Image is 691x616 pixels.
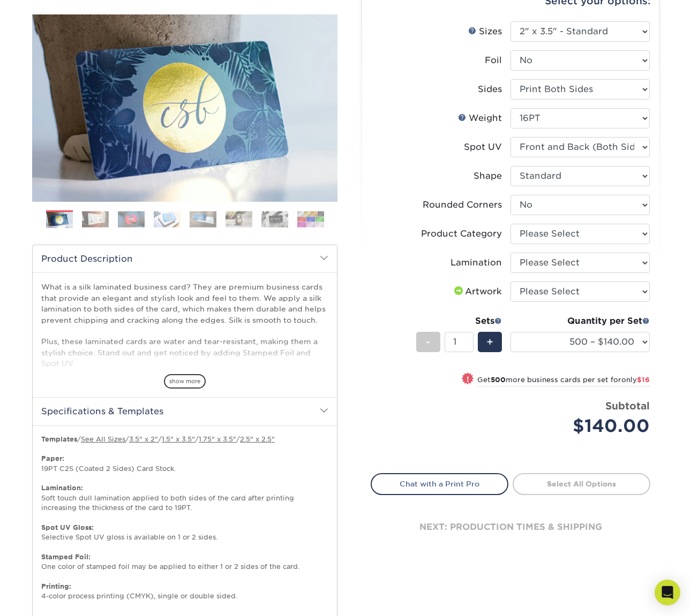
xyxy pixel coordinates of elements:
span: only [621,376,650,384]
div: Rounded Corners [423,199,502,211]
img: Business Cards 07 [261,211,288,227]
img: Business Cards 05 [190,211,216,227]
p: What is a silk laminated business card? They are premium business cards that provide an elegant a... [41,282,328,456]
strong: Subtotal [605,400,650,412]
a: Chat with a Print Pro [371,473,508,495]
span: ! [467,374,469,385]
div: Shape [474,170,502,182]
b: Templates [41,435,77,443]
strong: Lamination: [41,484,83,492]
strong: Stamped Foil: [41,553,91,561]
strong: Spot UV Gloss: [41,523,94,531]
small: Get more business cards per set for [477,376,650,386]
span: show more [164,374,206,389]
a: 1.75" x 3.5" [199,435,236,443]
span: $16 [637,376,650,384]
div: Foil [485,54,502,67]
img: Business Cards 08 [297,211,324,227]
div: Quantity per Set [510,315,650,328]
div: Product Category [421,227,502,240]
a: 1.5" x 3.5" [162,435,195,443]
div: Sides [478,83,502,96]
span: - [426,334,431,350]
img: Business Cards 01 [46,207,73,233]
h2: Product Description [33,245,337,272]
a: Select All Options [513,473,650,495]
div: $140.00 [519,413,650,439]
h2: Specifications & Templates [33,397,337,425]
p: / / / / / 19PT C2S (Coated 2 Sides) Card Stock. Soft touch dull lamination applied to both sides ... [41,435,328,611]
img: Business Cards 04 [154,211,181,227]
div: Lamination [450,256,502,269]
img: Business Cards 02 [82,211,109,227]
a: See All Sizes [81,435,125,443]
a: 2.5" x 2.5" [240,435,275,443]
div: Artwork [452,285,502,298]
img: Business Cards 06 [226,211,252,227]
div: Sets [416,315,502,328]
div: Open Intercom Messenger [655,580,680,605]
strong: 500 [491,376,506,384]
span: + [486,334,493,350]
div: next: production times & shipping [371,495,650,559]
a: 3.5" x 2" [129,435,158,443]
strong: Paper: [41,454,64,462]
img: Business Cards 03 [118,211,145,227]
div: Weight [458,112,502,125]
div: Sizes [468,25,502,38]
div: Spot UV [464,141,502,154]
